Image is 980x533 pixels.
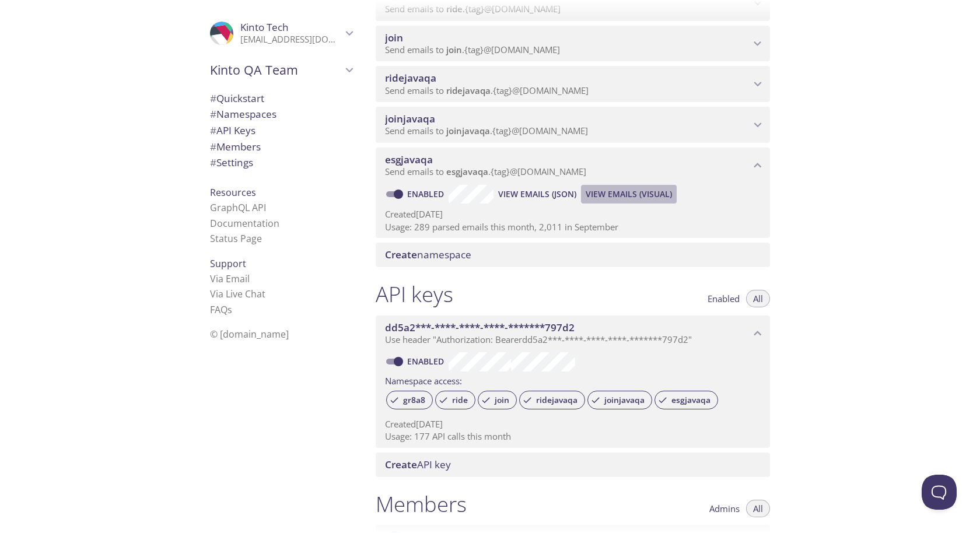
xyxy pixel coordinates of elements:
button: All [746,500,770,517]
label: Namespace access: [385,371,462,388]
span: s [228,303,232,316]
span: joinjavaqa [446,125,490,136]
span: joinjavaqa [597,395,652,405]
span: ridejavaqa [446,85,491,96]
span: # [210,107,216,121]
div: Team Settings [201,155,362,171]
a: Via Live Chat [210,287,265,300]
div: Namespaces [201,106,362,122]
a: Status Page [210,232,262,245]
button: View Emails (Visual) [581,185,677,204]
div: Kinto QA Team [201,55,362,85]
span: # [210,156,216,169]
div: ride [435,391,475,409]
span: namespace [385,248,471,261]
span: Send emails to . {tag} @[DOMAIN_NAME] [385,44,560,55]
div: join namespace [376,26,770,62]
div: Create API Key [376,453,770,477]
span: Quickstart [210,92,264,105]
span: Create [385,458,417,471]
button: Enabled [701,290,747,307]
span: Kinto QA Team [210,62,342,78]
a: Documentation [210,217,279,230]
a: GraphQL API [210,201,266,214]
span: join [385,31,403,44]
button: Admins [702,500,747,517]
span: View Emails (Visual) [586,187,672,201]
span: Settings [210,156,253,169]
div: Kinto Tech [201,14,362,52]
span: ride [445,395,475,405]
div: API Keys [201,122,362,139]
div: Create namespace [376,243,770,267]
p: Created [DATE] [385,418,761,430]
a: Enabled [405,356,449,367]
span: API key [385,458,451,471]
span: Members [210,140,261,153]
span: Namespaces [210,107,276,121]
h1: API keys [376,281,453,307]
span: # [210,124,216,137]
span: join [488,395,516,405]
span: Resources [210,186,256,199]
span: View Emails (JSON) [498,187,576,201]
span: Send emails to . {tag} @[DOMAIN_NAME] [385,85,589,96]
button: View Emails (JSON) [494,185,581,204]
div: ridejavaqa namespace [376,66,770,102]
a: FAQ [210,303,232,316]
span: joinjavaqa [385,112,435,125]
span: # [210,92,216,105]
p: Usage: 177 API calls this month [385,430,761,443]
span: esgjavaqa [446,166,488,177]
span: Kinto Tech [240,20,289,34]
span: esgjavaqa [385,153,433,166]
div: Quickstart [201,90,362,107]
div: joinjavaqa namespace [376,107,770,143]
button: All [746,290,770,307]
div: gr8a8 [386,391,433,409]
p: [EMAIL_ADDRESS][DOMAIN_NAME] [240,34,342,45]
div: esgjavaqa namespace [376,148,770,184]
div: esgjavaqa [654,391,718,409]
span: gr8a8 [396,395,432,405]
span: Send emails to . {tag} @[DOMAIN_NAME] [385,125,588,136]
span: © [DOMAIN_NAME] [210,328,289,341]
span: # [210,140,216,153]
div: joinjavaqa [587,391,652,409]
div: ridejavaqa [519,391,585,409]
p: Created [DATE] [385,208,761,220]
a: Enabled [405,188,449,199]
h1: Members [376,491,467,517]
span: ridejavaqa [385,71,436,85]
span: Send emails to . {tag} @[DOMAIN_NAME] [385,166,586,177]
p: Usage: 289 parsed emails this month, 2,011 in September [385,221,761,233]
span: ridejavaqa [529,395,584,405]
div: join [478,391,517,409]
span: Create [385,248,417,261]
span: esgjavaqa [664,395,717,405]
span: API Keys [210,124,256,137]
iframe: Help Scout Beacon - Open [922,475,957,510]
span: join [446,44,462,55]
a: Via Email [210,272,250,285]
div: Members [201,139,362,155]
span: Support [210,257,246,270]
